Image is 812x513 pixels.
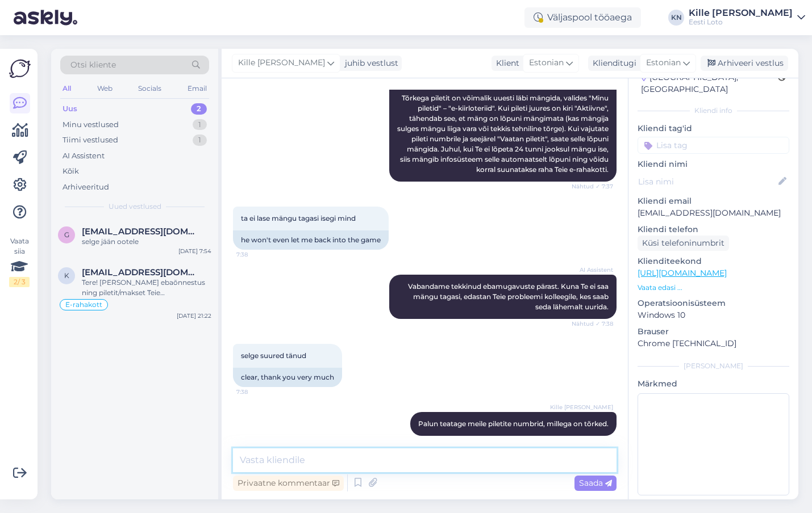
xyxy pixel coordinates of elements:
div: Tiimi vestlused [63,134,118,146]
p: [EMAIL_ADDRESS][DOMAIN_NAME] [638,207,789,219]
div: [PERSON_NAME] [638,361,789,371]
input: Lisa tag [638,137,789,154]
p: Kliendi email [638,195,789,207]
p: Kliendi telefon [638,224,789,236]
div: 1 [193,134,207,146]
p: Brauser [638,326,789,338]
span: k [64,271,69,280]
div: Kille [PERSON_NAME] [689,9,793,18]
p: Kliendi tag'id [638,123,789,134]
div: juhib vestlust [340,57,398,69]
p: Märkmed [638,378,789,390]
div: Arhiveeri vestlus [701,56,788,71]
span: Vabandame tekkinud ebamugavuste pärast. Kuna Te ei saa mängu tagasi, edastan Teie probleemi kolle... [408,282,610,311]
a: Kille [PERSON_NAME]Eesti Loto [689,9,805,27]
div: Vaata siia [9,236,30,287]
span: g [64,230,69,239]
p: Kliendi nimi [638,158,789,170]
span: Estonian [529,57,564,69]
div: 2 / 3 [9,277,30,287]
p: Windows 10 [638,309,789,321]
div: Email [185,81,209,96]
span: Uued vestlused [109,201,161,212]
span: selge suured tänud [241,351,306,360]
div: Tere! [PERSON_NAME] ebaõnnestus ning piletit/makset Teie mängukontole ei ilmunud, palume edastada... [82,277,211,298]
span: Nähtud ✓ 7:37 [571,182,613,191]
a: [URL][DOMAIN_NAME] [638,268,727,278]
span: Otsi kliente [70,59,116,71]
span: 9:48 [571,436,613,445]
div: [GEOGRAPHIC_DATA], [GEOGRAPHIC_DATA] [641,72,778,95]
span: ta ei lase mängu tagasi isegi mind [241,214,356,222]
div: Küsi telefoninumbrit [638,236,729,251]
span: E-rahakott [65,301,102,308]
span: 7:38 [236,250,279,259]
div: Klient [492,57,519,69]
div: Väljaspool tööaega [524,7,641,28]
span: Estonian [646,57,681,69]
div: AI Assistent [63,150,105,162]
div: clear, thank you very much [233,368,342,387]
div: Uus [63,103,77,115]
div: 1 [193,119,207,131]
div: Arhiveeritud [63,182,109,193]
span: 7:38 [236,388,279,396]
div: 2 [191,103,207,115]
p: Operatsioonisüsteem [638,297,789,309]
div: he won't even let me back into the game [233,230,389,250]
span: kivisikk.eha@gmail.com [82,267,200,277]
span: Palun teatage meile piletite numbrid, millega on tõrked. [418,419,609,428]
input: Lisa nimi [638,175,776,188]
p: Chrome [TECHNICAL_ID] [638,338,789,350]
div: selge jään ootele [82,237,211,247]
div: [DATE] 21:22 [177,312,211,320]
p: Klienditeekond [638,255,789,267]
span: Nähtud ✓ 7:38 [571,319,613,328]
span: Kille [PERSON_NAME] [238,57,325,69]
span: Saada [579,478,612,488]
span: AI Assistent [571,266,613,274]
div: [DATE] 7:54 [178,247,211,255]
div: Privaatne kommentaar [233,476,344,491]
div: Eesti Loto [689,18,793,27]
span: getter.sade@mail.ee [82,226,200,237]
div: Kliendi info [638,106,789,116]
div: Web [95,81,115,96]
p: Vaata edasi ... [638,283,789,293]
div: Kõik [63,166,79,177]
div: Socials [136,81,164,96]
div: All [60,81,73,96]
div: Klienditugi [588,57,636,69]
span: Kille [PERSON_NAME] [550,403,613,411]
div: Minu vestlused [63,119,119,131]
div: KN [668,10,684,26]
img: Askly Logo [9,58,31,79]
